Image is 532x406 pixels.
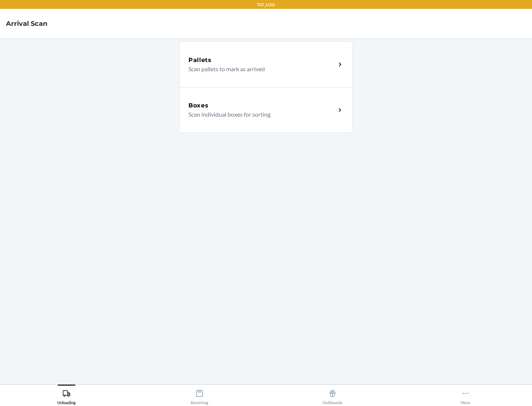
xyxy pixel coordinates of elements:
button: Outbounds [266,385,399,405]
button: Receiving [133,385,266,405]
p: Scan individual boxes for sorting [188,110,330,119]
h5: Pallets [188,56,212,65]
a: BoxesScan individual boxes for sorting [179,87,353,133]
button: More [399,385,532,405]
p: Scan pallets to mark as arrived [188,65,330,73]
div: Outbounds [323,386,342,405]
p: TST_LOG [257,1,275,8]
div: More [461,386,470,405]
div: Receiving [191,386,208,405]
a: PalletsScan pallets to mark as arrived [179,41,353,87]
h5: Boxes [188,101,209,110]
div: Unloading [57,386,76,405]
h4: Arrival Scan [6,19,47,28]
